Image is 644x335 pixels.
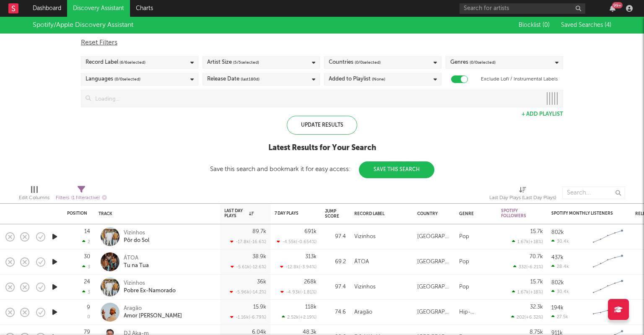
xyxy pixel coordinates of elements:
div: Reset Filters [81,38,563,48]
div: Latest Results for Your Search [210,143,434,153]
div: Countries [329,57,381,68]
div: 36k [257,279,266,285]
div: Pop [459,257,469,267]
div: 802k [551,280,564,286]
div: 3 [82,289,90,295]
div: Edit Columns [19,193,49,203]
span: Blocklist [519,22,550,28]
div: Spotify/Apple Discovery Assistant [33,20,133,30]
div: -12.8k ( -3.94 % ) [280,264,317,270]
div: [GEOGRAPHIC_DATA] [417,257,451,267]
span: ( 1 filter active) [71,196,100,200]
div: Edit Columns [19,182,49,207]
div: Pôr do Sol [124,237,149,244]
div: Genres [450,57,496,68]
div: Vizinhos [124,280,176,287]
span: Saved Searches [561,22,611,28]
span: ( 0 / 0 selected) [470,57,496,68]
div: Genre [459,211,488,216]
div: 2 [82,239,90,244]
div: Position [67,211,87,216]
div: Record Label [86,57,145,68]
div: 15.7k [530,279,543,285]
div: Vizinhos [354,232,376,242]
div: 202 ( +6.32 % ) [511,314,543,320]
div: [GEOGRAPHIC_DATA] [417,282,451,292]
div: 118k [305,304,317,310]
div: Last Day Plays [224,208,254,218]
div: Amor [PERSON_NAME] [124,312,182,320]
div: Pop [459,282,469,292]
div: -5.61k ( -12.6 % ) [231,264,266,270]
div: -4.93k ( -1.81 % ) [280,289,317,295]
input: Search... [562,187,625,199]
div: -1.16k ( -6.79 % ) [230,314,266,320]
div: 1.67k ( +18 % ) [512,289,543,295]
div: 97.4 [325,282,346,292]
div: 32.3k [530,304,543,310]
div: 38.9k [252,254,266,260]
div: 30.4k [551,239,569,244]
div: 1.67k ( +18 % ) [512,239,543,244]
div: Country [417,211,447,216]
div: -17.8k ( -16.6 % ) [230,239,266,244]
div: 97.4 [325,232,346,242]
div: 30.4k [551,289,569,294]
span: ( 0 / 0 selected) [114,74,140,84]
div: 28.4k [551,264,569,269]
div: 48.3k [303,330,317,335]
div: 332 ( -6.21 % ) [513,264,543,270]
div: Update Results [287,116,357,135]
input: Search for artists [460,3,585,14]
div: 691k [304,229,317,234]
a: ÁTOATu na Tua [124,254,149,270]
svg: Chart title [589,252,627,273]
div: 313k [305,254,317,260]
svg: Chart title [589,277,627,298]
div: Last Day Plays (Last Day Plays) [489,182,556,207]
div: ÁTOA [354,257,369,267]
div: Last Day Plays (Last Day Plays) [489,193,556,203]
div: 74.6 [325,307,346,317]
div: 3 [82,264,90,270]
div: Filters [56,193,107,203]
svg: Chart title [589,302,627,323]
div: Spotify Followers [501,208,530,218]
div: 194k [551,305,563,311]
div: -4.55k ( -0.654 % ) [277,239,317,244]
button: + Add Playlist [522,112,563,117]
div: Hip-Hop/Rap [459,307,493,317]
button: Saved Searches (4) [558,22,611,29]
div: ÁTOA [124,254,149,262]
div: Pop [459,232,469,242]
div: 2.52k ( +2.19 % ) [282,314,317,320]
div: 6.04k [252,330,266,335]
div: Vizinhos [354,282,376,292]
div: Pobre Ex-Namorado [124,287,176,295]
div: -5.96k ( -14.2 % ) [230,289,266,295]
label: Exclude Lofi / Instrumental Labels [481,74,558,84]
div: 27.5k [551,314,568,319]
div: 268k [304,279,317,285]
button: 99+ [610,5,615,12]
div: 30 [84,254,90,260]
div: 89.7k [252,229,266,234]
div: Aragão [124,305,182,312]
div: Vizinhos [124,229,149,237]
div: 9 [87,305,90,310]
div: 79 [84,330,90,335]
div: [GEOGRAPHIC_DATA] [417,232,451,242]
div: Release Date [207,74,260,84]
div: Languages [86,74,140,84]
div: Save this search and bookmark it for easy access: [210,166,434,172]
div: Jump Score [325,209,339,219]
div: 99 + [612,2,623,8]
a: VizinhosPôr do Sol [124,229,149,244]
div: 15.9k [253,304,266,310]
div: 437k [551,255,563,260]
div: Aragão [354,307,372,317]
span: ( 5 / 5 selected) [233,57,259,68]
a: VizinhosPobre Ex-Namorado [124,280,176,295]
span: ( 0 / 0 selected) [355,57,381,68]
div: [GEOGRAPHIC_DATA] [417,307,451,317]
